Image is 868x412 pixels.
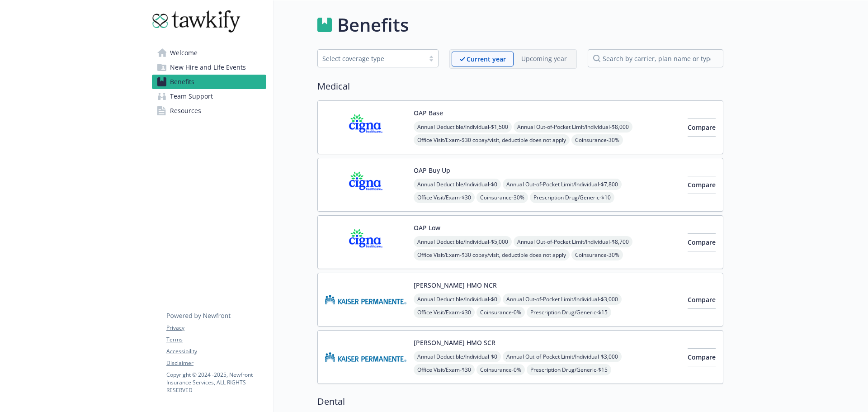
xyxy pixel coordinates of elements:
img: Kaiser Permanente Insurance Company carrier logo [325,338,406,376]
a: Resources [152,104,266,118]
span: Resources [170,104,201,118]
span: Office Visit/Exam - $30 copay/visit, deductible does not apply [414,134,570,146]
button: OAP Buy Up [414,166,450,175]
img: Kaiser Permanente Insurance Company carrier logo [325,280,406,319]
span: Welcome [170,46,198,60]
button: [PERSON_NAME] HMO SCR [414,338,495,347]
a: Disclaimer [166,359,266,367]
span: Coinsurance - 30% [571,249,623,260]
h1: Benefits [337,11,409,38]
img: CIGNA carrier logo [325,108,406,147]
span: Annual Deductible/Individual - $0 [414,179,501,190]
span: Office Visit/Exam - $30 [414,364,475,375]
p: Current year [467,54,506,64]
span: Annual Out-of-Pocket Limit/Individual - $8,700 [514,236,632,247]
a: Team Support [152,89,266,104]
a: Terms [166,336,266,344]
span: Annual Deductible/Individual - $0 [414,351,501,362]
span: Office Visit/Exam - $30 [414,307,475,318]
span: Compare [688,353,716,361]
span: Annual Deductible/Individual - $1,500 [414,121,512,133]
span: Team Support [170,89,213,104]
input: search by carrier, plan name or type [588,49,723,67]
img: CIGNA carrier logo [325,223,406,261]
button: Compare [688,233,716,251]
span: Annual Out-of-Pocket Limit/Individual - $8,000 [514,121,632,133]
button: Compare [688,348,716,366]
span: Annual Out-of-Pocket Limit/Individual - $7,800 [503,179,622,190]
span: Coinsurance - 0% [476,307,525,318]
span: Compare [688,123,716,132]
button: Compare [688,176,716,194]
span: Prescription Drug/Generic - $15 [527,364,611,375]
p: Upcoming year [521,54,567,63]
span: Compare [688,295,716,304]
div: Select coverage type [322,54,420,63]
img: CIGNA carrier logo [325,166,406,204]
span: New Hire and Life Events [170,60,246,75]
a: Benefits [152,75,266,89]
span: Annual Out-of-Pocket Limit/Individual - $3,000 [503,294,622,305]
button: Compare [688,291,716,309]
span: Prescription Drug/Generic - $15 [527,307,611,318]
button: [PERSON_NAME] HMO NCR [414,280,497,290]
button: OAP Low [414,223,440,232]
span: Prescription Drug/Generic - $10 [530,192,614,203]
h2: Dental [317,395,723,408]
button: OAP Base [414,108,443,118]
a: Privacy [166,324,266,332]
span: Annual Out-of-Pocket Limit/Individual - $3,000 [503,351,622,362]
span: Office Visit/Exam - $30 copay/visit, deductible does not apply [414,249,570,260]
a: New Hire and Life Events [152,60,266,75]
span: Compare [688,180,716,189]
h2: Medical [317,80,723,93]
span: Office Visit/Exam - $30 [414,192,475,203]
span: Coinsurance - 30% [571,134,623,146]
span: Annual Deductible/Individual - $5,000 [414,236,512,247]
p: Copyright © 2024 - 2025 , Newfront Insurance Services, ALL RIGHTS RESERVED [166,371,266,394]
button: Compare [688,118,716,137]
span: Annual Deductible/Individual - $0 [414,294,501,305]
span: Upcoming year [514,52,575,66]
a: Welcome [152,46,266,60]
a: Accessibility [166,347,266,355]
span: Coinsurance - 0% [476,364,525,375]
span: Benefits [170,75,194,89]
span: Coinsurance - 30% [476,192,528,203]
span: Compare [688,238,716,246]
